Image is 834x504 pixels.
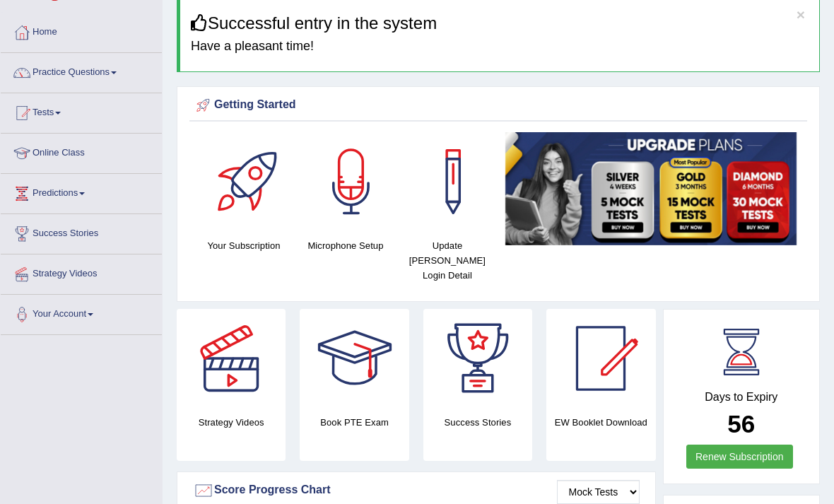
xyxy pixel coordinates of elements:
a: Predictions [1,174,162,209]
h4: Have a pleasant time! [191,40,809,54]
h4: Days to Expiry [679,391,804,404]
a: Success Stories [1,214,162,250]
h4: Update [PERSON_NAME] Login Detail [404,238,491,283]
a: Renew Subscription [686,445,793,469]
h4: Microphone Setup [302,238,389,253]
button: × [797,7,805,22]
a: Online Class [1,134,162,169]
a: Strategy Videos [1,254,162,290]
h4: Success Stories [423,415,532,430]
h4: EW Booklet Download [546,415,655,430]
h4: Strategy Videos [177,415,286,430]
h3: Successful entry in the system [191,14,809,33]
a: Your Account [1,295,162,330]
img: small5.jpg [505,132,797,245]
h4: Your Subscription [200,238,288,253]
a: Home [1,13,162,48]
div: Getting Started [193,95,804,116]
a: Tests [1,93,162,129]
a: Practice Questions [1,53,162,88]
b: 56 [727,410,755,438]
div: Score Progress Chart [193,480,640,501]
h4: Book PTE Exam [300,415,409,430]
